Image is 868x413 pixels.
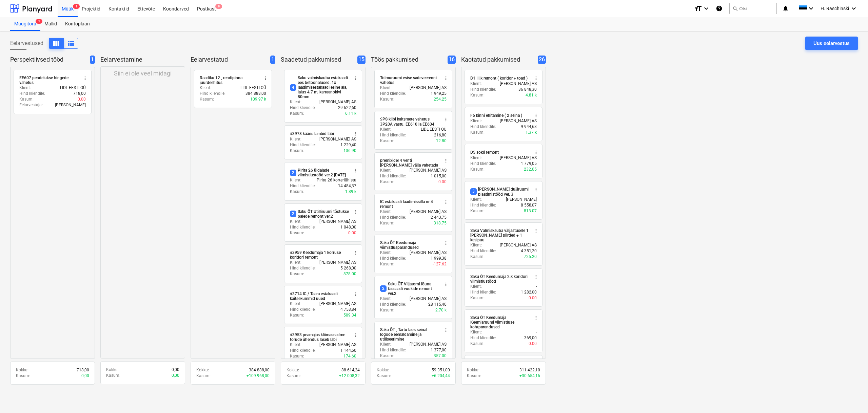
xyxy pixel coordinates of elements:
[16,367,28,373] p: Kokku :
[345,111,356,116] p: 6.11 k
[470,242,482,248] p: Klient :
[281,56,355,64] p: Saadetud pakkumised
[287,373,301,379] p: Kasum :
[172,373,179,378] p: 0,00
[60,85,86,91] p: LIDL EESTI OÜ
[340,224,356,230] p: 1 048,00
[290,306,316,312] p: Hind kliendile :
[694,4,702,13] i: format_size
[533,150,539,155] span: more_vert
[380,353,394,359] p: Kasum :
[380,342,392,347] p: Klient :
[470,188,477,195] span: 3
[438,179,447,185] p: 0.00
[470,315,529,329] div: Saku ÕT Keedumaja Keemiaruumi viimistluse kohtparandused
[106,367,119,373] p: Kokku :
[533,274,539,279] span: more_vert
[82,75,88,81] span: more_vert
[290,230,304,236] p: Kasum :
[319,99,356,105] p: [PERSON_NAME] AS
[61,17,94,31] div: Kontoplaan
[343,353,356,359] p: 174.60
[524,335,537,341] p: 369,00
[434,353,447,359] p: 357.00
[467,373,481,379] p: Kasum :
[431,256,447,261] p: 1 999,38
[67,39,75,47] span: Kuva veergudena
[90,56,95,64] span: 1
[434,220,447,226] p: 318.75
[290,348,316,353] p: Hind kliendile :
[432,367,450,373] p: 59 351,00
[73,4,80,9] span: 1
[470,118,482,124] p: Klient :
[36,19,42,24] span: 1
[716,4,723,13] i: Abikeskus
[524,167,537,172] p: 232.05
[470,289,496,295] p: Hind kliendile :
[196,367,209,373] p: Kokku :
[290,260,301,265] p: Klient :
[340,306,356,312] p: 4 753,84
[470,92,485,98] p: Kasum :
[200,75,259,85] div: Raadiku 12 , rendipinna juurdeehitus
[380,75,439,85] div: Tolmuruumi esise sadeveerenni vahetus
[380,307,394,313] p: Kasum :
[196,373,211,379] p: Kasum :
[19,91,45,96] p: Hind kliendile :
[380,91,406,96] p: Hind kliendile :
[410,209,447,214] p: [PERSON_NAME] AS
[536,283,537,289] p: -
[287,367,299,373] p: Kokku :
[200,96,214,102] p: Kasum :
[380,179,394,185] p: Kasum :
[19,96,34,102] p: Kasum :
[290,168,349,177] div: Pirita 26 üldalade viimistlustööd ver.2 [DATE]
[410,168,447,173] p: [PERSON_NAME] AS
[470,155,482,161] p: Klient :
[813,39,850,48] div: Uus eelarvestus
[10,56,87,64] p: Perspektiivsed tööd
[470,283,482,289] p: Klient :
[52,39,60,47] span: Kuva veergudena
[380,173,406,179] p: Hind kliendile :
[732,6,738,11] span: search
[290,99,301,105] p: Klient :
[428,301,447,307] p: 28 115,40
[470,202,496,208] p: Hind kliendile :
[821,6,849,11] span: H. Raschinski
[431,91,447,96] p: 1 949,25
[380,327,439,342] div: Saku ÕT , Tartu laos seinal logode eemaldamine ja utiliseerimine
[529,341,537,347] p: 0.00
[290,224,316,230] p: Hind kliendile :
[340,348,356,353] p: 1 144,60
[290,84,296,90] span: 4
[245,91,266,96] p: 384 888,00
[73,91,86,96] p: 718,00
[533,112,539,118] span: more_vert
[533,75,539,81] span: more_vert
[807,4,815,13] i: keyboard_arrow_down
[290,209,349,218] div: Saku ÕT Utilliruumi tõstukse palede remont ver.2
[55,102,86,108] p: [PERSON_NAME]
[348,230,356,236] p: 0.00
[78,96,86,102] p: 0.00
[380,214,406,220] p: Hind kliendile :
[290,189,304,195] p: Kasum :
[353,75,358,81] span: more_vert
[533,228,539,234] span: more_vert
[380,138,394,144] p: Kasum :
[500,242,537,248] p: [PERSON_NAME] AS
[290,211,296,217] span: 2
[533,315,539,321] span: more_vert
[380,199,439,209] div: IC estakaadi laadimissilla nr 4 remont
[443,281,449,287] span: more_vert
[290,169,296,176] span: 2
[380,240,439,250] div: Saku ÕT Keedumaja viimistlusparandused
[431,347,447,353] p: 1 377,00
[380,301,406,307] p: Hind kliendile :
[380,132,406,138] p: Hind kliendile :
[290,111,304,116] p: Kasum :
[290,353,304,359] p: Kasum :
[470,248,496,254] p: Hind kliendile :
